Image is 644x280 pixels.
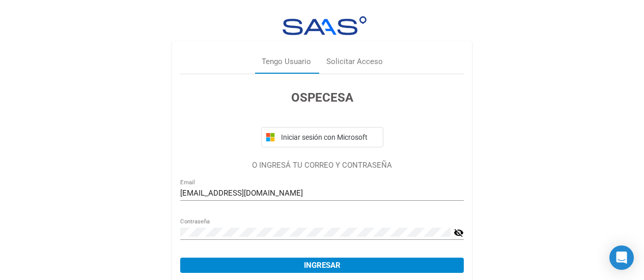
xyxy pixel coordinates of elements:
div: Tengo Usuario [262,56,311,68]
button: Ingresar [180,258,464,273]
button: Iniciar sesión con Microsoft [261,127,383,147]
h3: OSPECESA [180,88,464,107]
div: Solicitar Acceso [326,56,383,68]
span: Iniciar sesión con Microsoft [279,133,379,141]
mat-icon: visibility_off [454,227,464,239]
span: Ingresar [304,261,341,270]
p: O INGRESÁ TU CORREO Y CONTRASEÑA [180,160,464,171]
div: Open Intercom Messenger [609,245,634,270]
